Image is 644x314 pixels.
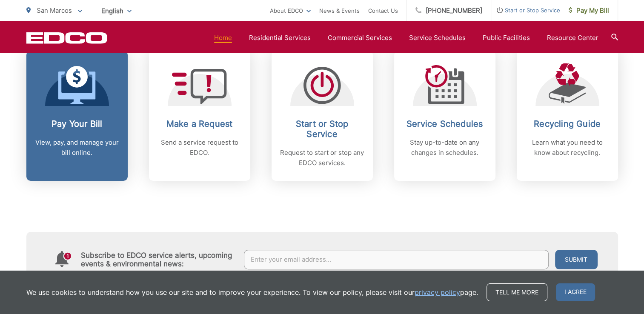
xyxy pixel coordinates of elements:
[35,137,119,158] p: View, pay, and manage your bill online.
[26,287,478,297] p: We use cookies to understand how you use our site and to improve your experience. To view our pol...
[280,119,364,139] h2: Start or Stop Service
[35,119,119,129] h2: Pay Your Bill
[149,51,250,181] a: Make a Request Send a service request to EDCO.
[214,33,232,43] a: Home
[280,148,364,168] p: Request to start or stop any EDCO services.
[415,287,460,297] a: privacy policy
[319,6,360,16] a: News & Events
[547,33,598,43] a: Resource Center
[270,6,311,16] a: About EDCO
[525,137,610,158] p: Learn what you need to know about recycling.
[403,137,487,158] p: Stay up-to-date on any changes in schedules.
[487,283,547,301] a: Tell me more
[569,6,609,16] span: Pay My Bill
[483,33,530,43] a: Public Facilities
[555,250,598,269] button: Submit
[157,119,242,129] h2: Make a Request
[328,33,392,43] a: Commercial Services
[26,51,128,181] a: Pay Your Bill View, pay, and manage your bill online.
[409,33,466,43] a: Service Schedules
[37,6,72,14] span: San Marcos
[26,32,107,44] a: EDCD logo. Return to the homepage.
[394,51,495,181] a: Service Schedules Stay up-to-date on any changes in schedules.
[244,250,549,269] input: Enter your email address...
[157,137,242,158] p: Send a service request to EDCO.
[525,119,610,129] h2: Recycling Guide
[556,283,595,301] span: I agree
[95,3,138,18] span: English
[81,251,236,268] h4: Subscribe to EDCO service alerts, upcoming events & environmental news:
[249,33,311,43] a: Residential Services
[368,6,398,16] a: Contact Us
[517,51,618,181] a: Recycling Guide Learn what you need to know about recycling.
[403,119,487,129] h2: Service Schedules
